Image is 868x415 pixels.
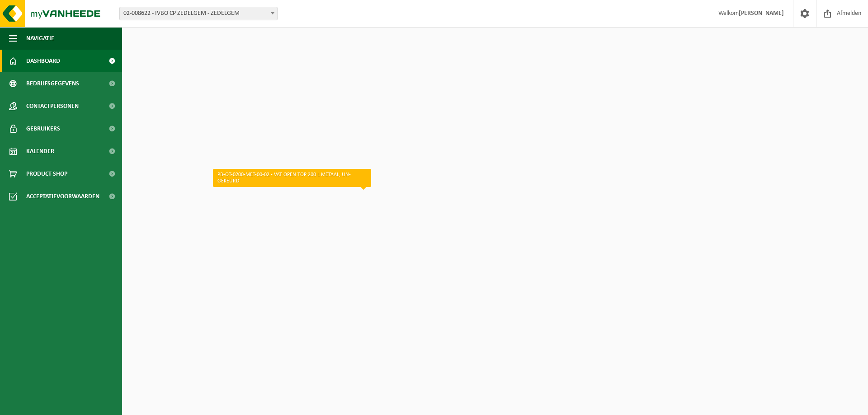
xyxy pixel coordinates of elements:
span: Contactpersonen [26,95,79,117]
span: Product Shop [26,163,67,185]
span: Gebruikers [26,117,60,140]
span: Navigatie [26,27,54,50]
span: Kalender [26,140,54,163]
span: Acceptatievoorwaarden [26,185,99,208]
span: Dashboard [26,50,60,72]
span: Bedrijfsgegevens [26,72,79,95]
strong: [PERSON_NAME] [739,10,784,17]
span: 02-008622 - IVBO CP ZEDELGEM - ZEDELGEM [120,7,277,20]
span: 02-008622 - IVBO CP ZEDELGEM - ZEDELGEM [119,7,278,20]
